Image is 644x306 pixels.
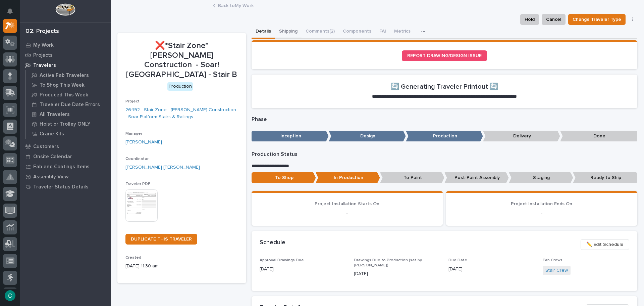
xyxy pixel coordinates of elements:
span: Manager [125,132,142,136]
button: ✏️ Edit Schedule [581,239,629,250]
span: Coordinator [125,157,149,161]
a: 26492 - Stair Zone - [PERSON_NAME] Construction - Soar Platform Stairs & Railings [125,106,238,121]
a: All Travelers [26,110,111,119]
span: Created [125,256,141,260]
div: Notifications [8,8,17,19]
span: Change Traveler Type [573,15,621,24]
a: Travelers [20,60,111,70]
p: My Work [33,42,54,48]
a: Stair Crew [545,267,568,274]
p: Travelers [33,62,56,69]
p: - [454,210,629,218]
p: Assembly View [33,174,68,180]
span: Hold [525,15,535,24]
div: 02. Projects [25,28,59,35]
span: Drawings Due to Production (set by [PERSON_NAME]) [354,258,422,267]
span: Project [125,99,140,103]
button: Cancel [542,14,566,25]
div: Production [167,82,193,91]
span: Traveler PDF [125,182,150,186]
button: Details [252,25,275,39]
a: Active Fab Travelers [26,71,111,80]
p: To Shop This Week [40,82,85,88]
p: Traveler Due Date Errors [40,102,100,108]
p: Fab and Coatings Items [33,164,90,170]
p: Inception [252,131,329,142]
p: Produced This Week [40,92,88,98]
a: My Work [20,40,111,50]
a: Crane Kits [26,129,111,138]
p: Staging [509,172,573,183]
a: Projects [20,50,111,60]
a: DUPLICATE THIS TRAVELER [125,234,197,245]
p: Production Status [252,151,638,158]
a: Hoist or Trolley ONLY [26,119,111,129]
span: DUPLICATE THIS TRAVELER [131,237,192,242]
p: Customers [33,144,59,150]
p: - [260,210,435,218]
button: Hold [520,14,539,25]
p: In Production [316,172,380,183]
p: Active Fab Travelers [40,73,89,79]
img: Workspace Logo [55,3,75,16]
a: Back toMy Work [218,1,254,9]
a: Onsite Calendar [20,151,111,162]
a: Produced This Week [26,90,111,99]
a: [PERSON_NAME] [125,139,162,146]
button: users-avatar [3,289,17,303]
span: REPORT DRAWING/DESIGN ISSUE [407,53,482,58]
p: Post-Paint Assembly [444,172,509,183]
p: ❌*Stair Zone* [PERSON_NAME] Construction - Soar! [GEOGRAPHIC_DATA] - Stair B [125,41,238,80]
span: Project Installation Starts On [315,202,379,206]
button: Change Traveler Type [568,14,626,25]
p: [DATE] 11:30 am [125,263,238,270]
a: To Shop This Week [26,80,111,90]
a: REPORT DRAWING/DESIGN ISSUE [402,50,487,61]
h2: Schedule [260,239,285,247]
p: Onsite Calendar [33,154,72,160]
button: Components [339,25,375,39]
p: Projects [33,52,53,58]
p: Delivery [483,131,560,142]
span: Project Installation Ends On [511,202,572,206]
p: Traveler Status Details [33,184,89,190]
span: Fab Crews [543,258,562,262]
p: [DATE] [260,266,346,273]
span: Due Date [448,258,467,262]
a: Fab and Coatings Items [20,162,111,172]
button: FAI [375,25,390,39]
p: To Paint [380,172,444,183]
p: Production [406,131,483,142]
h2: 🔄 Generating Traveler Printout 🔄 [391,83,498,91]
a: Customers [20,141,111,151]
span: Approval Drawings Due [260,258,304,262]
p: Done [560,131,637,142]
p: Ready to Ship [573,172,637,183]
button: Notifications [3,4,17,18]
a: [PERSON_NAME] [PERSON_NAME] [125,164,200,171]
a: Traveler Due Date Errors [26,100,111,109]
p: To Shop [252,172,316,183]
button: Comments (2) [302,25,339,39]
p: All Travelers [40,112,70,118]
p: [DATE] [448,266,535,273]
p: Design [329,131,406,142]
p: Hoist or Trolley ONLY [40,121,91,127]
p: Phase [252,116,638,123]
button: Metrics [390,25,415,39]
button: Shipping [275,25,302,39]
span: ✏️ Edit Schedule [586,241,624,249]
p: [DATE] [354,270,440,277]
span: Cancel [546,15,561,24]
a: Traveler Status Details [20,182,111,192]
p: Crane Kits [40,131,64,137]
a: Assembly View [20,172,111,182]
